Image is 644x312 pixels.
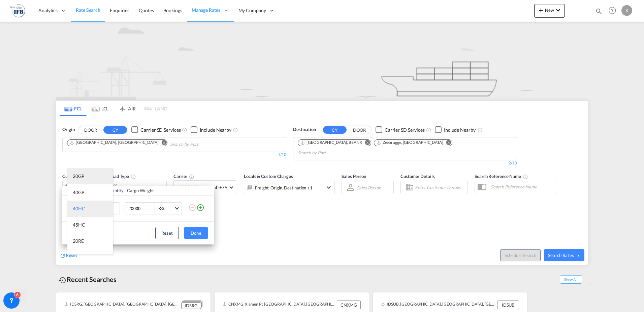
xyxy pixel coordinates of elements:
[73,222,85,228] div: 45HC
[73,205,85,212] div: 40HC
[73,189,85,196] div: 40GP
[73,238,84,244] div: 20RE
[73,173,85,180] div: 20GP
[73,254,84,261] div: 40RE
